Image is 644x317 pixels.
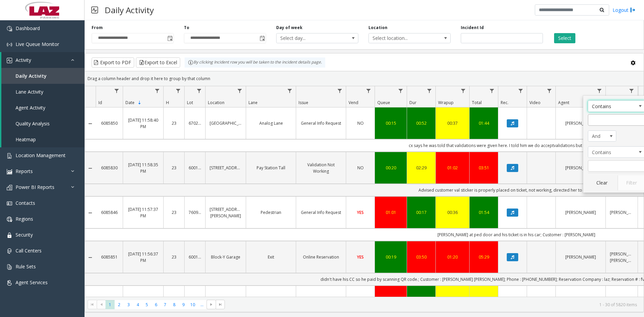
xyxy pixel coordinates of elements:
[250,254,292,260] a: Exit
[136,57,180,68] button: Export to Excel
[170,300,179,309] span: Page 8
[588,101,634,112] span: Contains
[98,100,102,105] span: Id
[100,165,119,171] a: 6085830
[189,120,201,126] a: 670263
[357,254,364,260] span: YES
[216,300,225,309] span: Go to the last page
[300,120,342,126] a: General Info Request
[440,120,465,126] a: 00:37
[474,120,494,126] a: 01:44
[276,25,303,31] label: Day of week
[16,279,48,286] span: Agent Services
[350,165,371,171] a: NO
[357,165,364,171] span: NO
[379,120,403,126] div: 00:15
[16,73,47,79] span: Daily Activity
[474,254,494,260] a: 05:29
[440,209,465,216] div: 00:36
[168,209,180,216] a: 23
[210,165,242,171] a: [STREET_ADDRESS]
[250,209,292,216] a: Pedestrian
[349,100,358,105] span: Vend
[630,6,636,14] img: logout
[112,86,121,95] a: Id Filter Menu
[16,263,36,270] span: Rule Sets
[1,84,85,100] a: Lane Activity
[7,42,12,47] img: 'icon'
[1,100,85,116] a: Agent Activity
[7,169,12,174] img: 'icon'
[197,300,207,309] span: Page 11
[440,254,465,260] a: 01:20
[16,136,36,143] span: Heatmap
[127,206,159,219] a: [DATE] 11:57:37 PM
[554,33,575,43] button: Select
[379,254,403,260] a: 00:19
[124,300,133,309] span: Page 3
[208,100,224,105] span: Location
[187,100,193,105] span: Lot
[487,86,497,95] a: Total Filter Menu
[411,209,431,216] a: 00:17
[474,209,494,216] a: 01:54
[7,26,12,31] img: 'icon'
[7,280,12,286] img: 'icon'
[529,100,541,105] span: Video
[92,25,103,31] label: From
[127,295,159,308] a: [DATE] 11:56:28 PM
[613,6,636,14] a: Logout
[560,120,601,126] a: [PERSON_NAME]
[411,120,431,126] a: 00:52
[218,302,223,307] span: Go to the last page
[209,302,214,307] span: Go to the next page
[558,100,569,105] span: Agent
[350,254,371,260] a: YES
[459,86,468,95] a: Wrapup Filter Menu
[300,209,342,216] a: General Info Request
[151,300,161,309] span: Page 6
[357,210,364,215] span: YES
[127,117,159,130] a: [DATE] 11:58:40 PM
[1,68,85,84] a: Daily Activity
[379,165,403,171] a: 00:20
[142,300,151,309] span: Page 5
[229,302,637,308] kendo-pager-info: 1 - 30 of 5820 items
[7,153,12,158] img: 'icon'
[184,25,189,31] label: To
[396,86,405,95] a: Queue Filter Menu
[560,209,601,216] a: [PERSON_NAME]
[168,120,180,126] a: 23
[16,25,40,31] span: Dashboard
[125,100,135,105] span: Date
[368,25,387,31] label: Location
[195,86,204,95] a: Lot Filter Menu
[300,254,342,260] a: Online Reservation
[92,57,134,68] button: Export to PDF
[250,165,292,171] a: Pay Station Tall
[411,165,431,171] a: 02:29
[1,131,85,147] a: Heatmap
[1,116,85,131] a: Quality Analysis
[277,33,342,43] span: Select day...
[411,254,431,260] div: 03:50
[7,201,12,206] img: 'icon'
[7,233,12,238] img: 'icon'
[179,300,188,309] span: Page 9
[105,300,115,309] span: Page 1
[85,166,96,171] a: Collapse Details
[210,120,242,126] a: [GEOGRAPHIC_DATA]
[85,210,96,216] a: Collapse Details
[379,209,403,216] a: 01:01
[250,120,292,126] a: Analog Lane
[610,251,634,264] a: [PERSON_NAME] [PERSON_NAME]
[185,57,325,68] div: By clicking Incident row you will be taken to the incident details page.
[560,165,601,171] a: [PERSON_NAME]
[461,25,484,31] label: Incident Id
[16,89,43,95] span: Lane Activity
[377,100,390,105] span: Queue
